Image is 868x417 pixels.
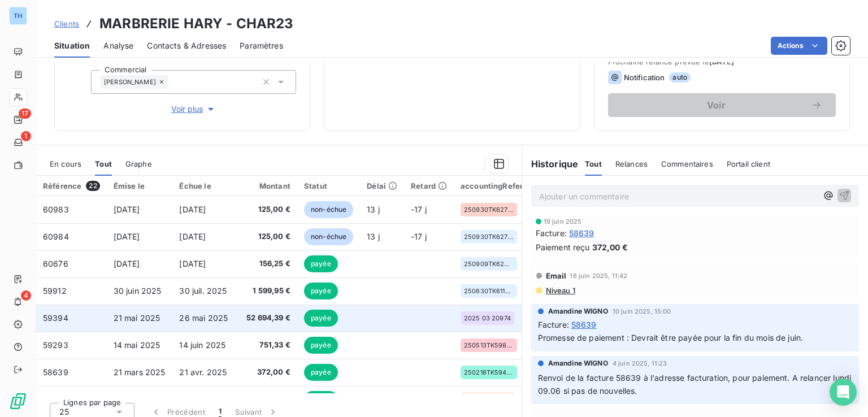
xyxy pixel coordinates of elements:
[304,337,338,354] span: payée
[91,103,296,115] button: Voir plus
[367,181,397,190] div: Délai
[613,360,667,367] span: 4 juin 2025, 11:23
[147,40,226,51] span: Contacts & Adresses
[114,340,160,350] span: 14 mai 2025
[246,231,290,242] span: 125,00 €
[622,101,811,110] span: Voir
[114,181,166,190] div: Émise le
[246,181,290,190] div: Montant
[544,218,582,225] span: 19 juin 2025
[538,373,854,396] span: Renvoi de la facture 58639 à l'adresse facturation, pour paiement. A relancer lundi 09.06 si pas ...
[727,159,770,168] span: Portail client
[43,181,100,191] div: Référence
[179,340,225,350] span: 14 juin 2025
[464,288,514,294] span: 250630TK61152AW
[43,340,68,350] span: 59293
[114,232,140,241] span: [DATE]
[304,283,338,299] span: payée
[246,204,290,215] span: 125,00 €
[548,358,608,368] span: Amandine WIGNO
[171,103,216,115] span: Voir plus
[411,232,427,241] span: -17 j
[661,159,713,168] span: Commentaires
[86,181,99,191] span: 22
[114,205,140,214] span: [DATE]
[613,308,671,315] span: 10 juin 2025, 15:00
[43,313,68,323] span: 59394
[54,19,79,28] span: Clients
[21,290,31,301] span: 4
[246,285,290,297] span: 1 599,95 €
[464,369,514,376] span: 250218TK59481AW/S
[103,40,133,51] span: Analyse
[304,391,338,408] span: payée
[95,159,112,168] span: Tout
[246,367,290,378] span: 372,00 €
[592,241,628,253] span: 372,00 €
[569,227,594,239] span: 58639
[538,319,569,331] span: Facture :
[240,40,283,51] span: Paramètres
[464,233,514,240] span: 250930TK62737AW
[179,181,233,190] div: Échue le
[304,364,338,381] span: payée
[411,181,447,190] div: Retard
[615,159,648,168] span: Relances
[411,205,427,214] span: -17 j
[464,260,514,267] span: 250909TK62312AW
[545,286,575,295] span: Niveau 1
[522,157,579,171] h6: Historique
[771,37,827,55] button: Actions
[246,340,290,351] span: 751,33 €
[571,319,597,331] span: 58639
[246,312,290,324] span: 52 694,39 €
[464,315,511,322] span: 2025 03 20974
[125,159,152,168] span: Graphe
[43,232,69,241] span: 60984
[179,205,206,214] span: [DATE]
[464,206,514,213] span: 250930TK62759AW
[304,228,353,245] span: non-échue
[21,131,31,141] span: 1
[9,7,27,25] div: TH
[179,232,206,241] span: [DATE]
[246,258,290,270] span: 156,25 €
[179,367,227,377] span: 21 avr. 2025
[43,259,68,268] span: 60676
[585,159,602,168] span: Tout
[304,201,353,218] span: non-échue
[304,310,338,327] span: payée
[461,181,541,190] div: accountingReference
[536,227,567,239] span: Facture :
[367,232,380,241] span: 13 j
[304,181,353,190] div: Statut
[54,18,79,29] a: Clients
[548,306,608,316] span: Amandine WIGNO
[114,259,140,268] span: [DATE]
[179,313,228,323] span: 26 mai 2025
[114,286,162,296] span: 30 juin 2025
[570,272,627,279] span: 16 juin 2025, 11:42
[608,93,836,117] button: Voir
[536,241,590,253] span: Paiement reçu
[99,14,293,34] h3: MARBRERIE HARY - CHAR23
[43,205,69,214] span: 60983
[43,286,67,296] span: 59912
[54,40,90,51] span: Situation
[19,108,31,119] span: 17
[538,333,804,342] span: Promesse de paiement : Devrait être payée pour la fin du mois de juin.
[43,367,68,377] span: 58639
[179,286,227,296] span: 30 juil. 2025
[464,342,514,349] span: 250513TK59849NG
[114,367,166,377] span: 21 mars 2025
[50,159,81,168] span: En cours
[168,77,177,87] input: Ajouter une valeur
[304,255,338,272] span: payée
[104,79,156,85] span: [PERSON_NAME]
[669,72,691,82] span: auto
[9,392,27,410] img: Logo LeanPay
[367,205,380,214] span: 13 j
[830,379,857,406] div: Open Intercom Messenger
[114,313,160,323] span: 21 mai 2025
[546,271,567,280] span: Email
